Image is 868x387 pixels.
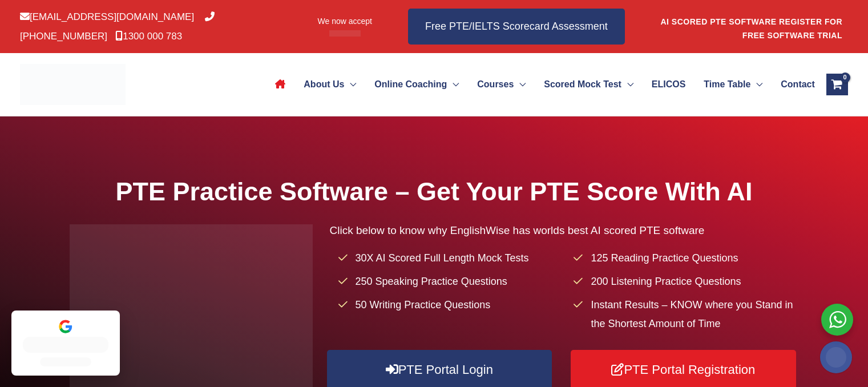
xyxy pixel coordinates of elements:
[115,31,182,42] a: 1300 000 783
[374,64,447,104] span: Online Coaching
[70,174,799,209] h1: PTE Practice Software – Get Your PTE Score With AI
[660,17,842,40] a: AI SCORED PTE SOFTWARE REGISTER FOR FREE SOFTWARE TRIAL
[20,11,194,22] a: [EMAIL_ADDRESS][DOMAIN_NAME]
[535,64,643,104] a: Scored Mock TestMenu Toggle
[447,64,459,104] span: Menu Toggle
[294,64,365,104] a: About UsMenu Toggle
[820,341,852,373] img: svg+xml;base64,PHN2ZyB4bWxucz0iaHR0cDovL3d3dy53My5vcmcvMjAwMC9zdmciIHdpZHRoPSIyMDAiIGhlaWdodD0iMj...
[365,64,468,104] a: Online CoachingMenu Toggle
[695,64,772,104] a: Time TableMenu Toggle
[20,64,126,105] img: cropped-ew-logo
[660,8,848,45] aside: Header Widget 1
[781,64,815,104] span: Contact
[477,64,514,104] span: Courses
[408,9,625,45] a: Free PTE/IELTS Scorecard Assessment
[338,272,563,291] li: 250 Speaking Practice Questions
[468,64,535,104] a: CoursesMenu Toggle
[826,74,848,95] a: View Shopping Cart, empty
[643,64,695,104] a: ELICOS
[621,64,633,104] span: Menu Toggle
[330,221,799,240] p: Click below to know why EnglishWise has worlds best AI scored PTE software
[652,64,686,104] span: ELICOS
[338,296,563,315] li: 50 Writing Practice Questions
[574,296,798,334] li: Instant Results – KNOW where you Stand in the Shortest Amount of Time
[266,64,814,104] nav: Site Navigation: Main Menu
[514,64,526,104] span: Menu Toggle
[544,64,621,104] span: Scored Mock Test
[704,64,750,104] span: Time Table
[344,64,356,104] span: Menu Toggle
[329,30,361,37] img: Afterpay-Logo
[750,64,762,104] span: Menu Toggle
[304,64,344,104] span: About Us
[772,64,814,104] a: Contact
[574,272,798,291] li: 200 Listening Practice Questions
[20,11,215,41] a: [PHONE_NUMBER]
[318,15,372,27] span: We now accept
[338,249,563,268] li: 30X AI Scored Full Length Mock Tests
[574,249,798,268] li: 125 Reading Practice Questions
